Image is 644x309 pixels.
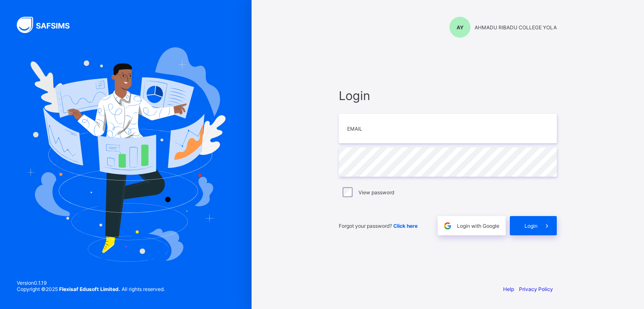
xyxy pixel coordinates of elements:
span: Copyright © 2025 All rights reserved. [17,286,165,292]
span: AHMADU RIBADU COLLEGE YOLA [475,24,557,31]
img: SAFSIMS Logo [17,17,80,33]
span: Login [339,88,557,103]
span: Login [525,223,538,229]
strong: Flexisaf Edusoft Limited. [59,286,120,292]
span: Login with Google [457,223,499,229]
label: View password [358,189,394,196]
img: google.396cfc9801f0270233282035f929180a.svg [443,221,452,231]
a: Click here [393,223,418,229]
a: Privacy Policy [519,286,553,292]
span: AY [457,24,464,31]
span: Version 0.1.19 [17,280,165,286]
img: Hero Image [26,47,226,262]
span: Forgot your password? [339,223,418,229]
a: Help [503,286,514,292]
